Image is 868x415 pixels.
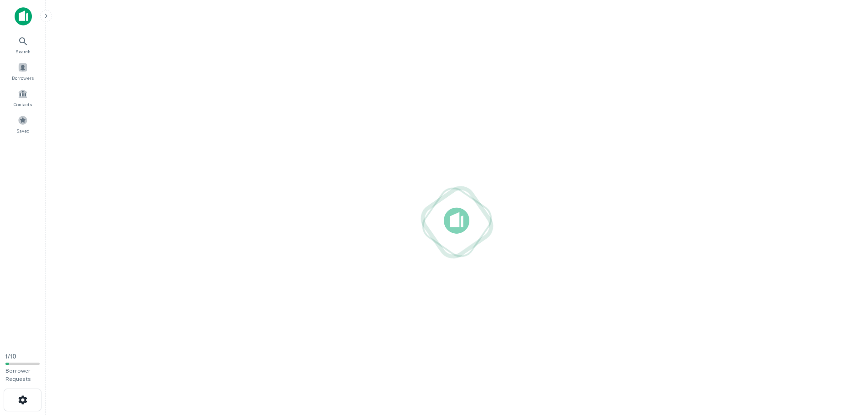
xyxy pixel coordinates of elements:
span: 1 / 10 [5,353,16,360]
a: Saved [3,112,43,136]
span: Borrower Requests [5,368,31,382]
a: Borrowers [3,59,43,83]
a: Contacts [3,85,43,110]
iframe: Chat Widget [822,313,868,357]
span: Borrowers [12,74,34,82]
span: Search [15,48,31,55]
img: capitalize-icon.png [15,7,32,26]
span: Contacts [14,101,32,108]
a: Search [3,32,43,57]
span: Saved [16,127,30,134]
